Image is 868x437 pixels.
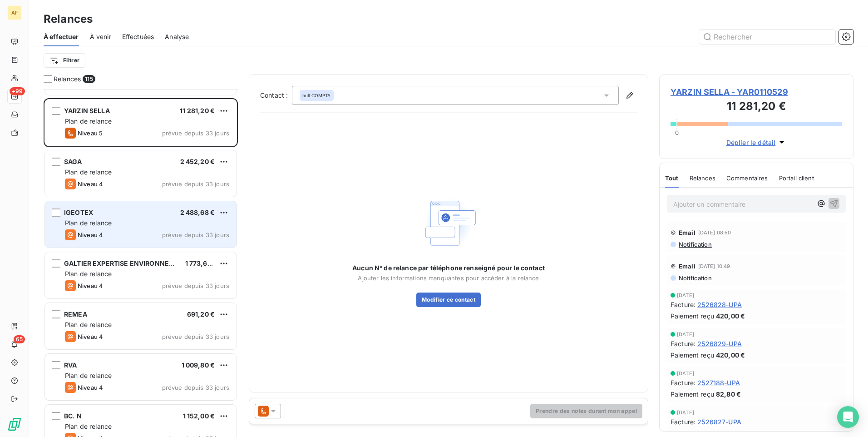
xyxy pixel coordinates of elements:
span: Ajouter les informations manquantes pour accéder à la relance [358,274,539,282]
span: 82,80 € [716,389,741,399]
span: Relances [690,174,715,182]
div: Open Intercom Messenger [837,406,859,428]
span: Niveau 4 [78,282,103,289]
span: prévue depuis 33 jours [162,384,229,391]
span: [DATE] 10:49 [698,263,730,269]
span: Niveau 4 [78,384,103,391]
span: 115 [83,75,95,83]
button: Déplier le détail [724,137,789,148]
span: 691,20 € [187,310,215,318]
span: Niveau 5 [78,129,103,137]
span: Paiement reçu [671,311,714,321]
span: Niveau 4 [78,180,103,188]
span: Relances [54,74,81,84]
label: Contact : [260,91,292,100]
span: prévue depuis 33 jours [162,180,229,188]
span: prévue depuis 33 jours [162,282,229,289]
span: Plan de relance [65,372,112,379]
span: 1 009,80 € [182,361,215,369]
span: Paiement reçu [671,389,714,399]
span: prévue depuis 33 jours [162,231,229,238]
span: Plan de relance [65,422,112,430]
span: Plan de relance [65,219,112,227]
span: Déplier le détail [726,138,776,147]
span: Facture : [671,300,695,309]
h3: Relances [44,11,93,27]
span: Portail client [779,174,814,182]
input: Rechercher [699,30,835,44]
span: Facture : [671,378,695,387]
span: Paiement reçu [671,350,714,360]
span: Tout [665,174,679,182]
span: 420,00 € [716,311,745,321]
span: Commentaires [726,174,768,182]
span: YARZIN SELLA [64,107,110,114]
h3: 11 281,20 € [671,98,842,116]
button: Modifier ce contact [416,293,481,307]
span: 2526827-UPA [697,417,741,427]
span: 65 [14,335,25,343]
span: Plan de relance [65,117,112,125]
span: 420,00 € [716,350,745,360]
span: Plan de relance [65,270,112,278]
span: prévue depuis 33 jours [162,333,229,340]
span: Niveau 4 [78,231,103,238]
img: Logo LeanPay [7,417,22,432]
button: Filtrer [44,53,85,68]
span: 11 281,20 € [180,107,215,114]
span: Facture : [671,339,695,348]
div: AF [7,5,22,20]
span: [DATE] [677,332,694,337]
span: [DATE] [677,371,694,376]
span: 1 773,60 € [185,259,218,267]
span: Analyse [165,32,189,41]
span: Notification [678,274,712,282]
span: 2527188-UPA [697,378,740,387]
span: Facture : [671,417,695,427]
span: YARZIN SELLA - YAR0110529 [671,86,842,98]
img: Empty state [419,194,478,253]
span: 0 [675,129,679,136]
span: IGEOTEX [64,209,93,216]
span: +99 [10,87,25,95]
span: Email [679,263,695,270]
span: prévue depuis 33 jours [162,129,229,137]
span: SAGA [64,158,82,165]
span: Niveau 4 [78,333,103,340]
div: grid [44,89,238,437]
span: [DATE] 08:50 [698,230,731,235]
span: 2 452,20 € [180,158,215,165]
span: RVA [64,361,77,369]
span: À venir [90,32,111,41]
button: Prendre des notes durant mon appel [530,404,642,418]
span: Aucun N° de relance par téléphone renseigné pour le contact [352,263,545,273]
span: 2526829-UPA [697,339,742,348]
span: BC. N [64,412,82,420]
span: 1 152,00 € [183,412,215,420]
span: À effectuer [44,32,79,41]
span: REMEA [64,310,87,318]
span: Effectuées [122,32,154,41]
span: Plan de relance [65,321,112,328]
span: Email [679,229,695,236]
span: Plan de relance [65,168,112,176]
span: Notification [678,241,712,248]
span: 2 488,68 € [180,209,215,216]
span: [DATE] [677,293,694,298]
span: GALTIER EXPERTISE ENVIRONNEMENT [64,259,188,267]
span: 2526828-UPA [697,300,742,309]
span: [DATE] [677,410,694,415]
span: null COMPTA [302,92,331,99]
